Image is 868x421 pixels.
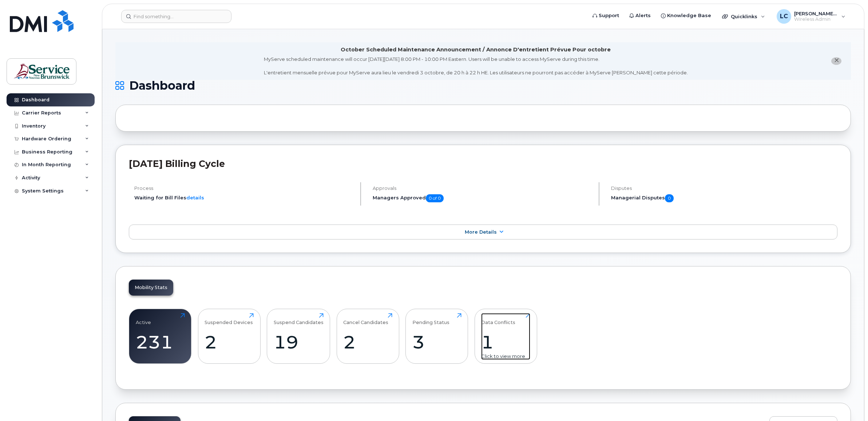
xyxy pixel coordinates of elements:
span: 0 of 0 [426,194,444,202]
a: Data Conflicts1Click to view more [481,313,530,360]
div: October Scheduled Maintenance Announcement / Annonce D'entretient Prévue Pour octobre [341,46,611,54]
div: 19 [274,331,324,353]
h5: Managers Approved [373,194,592,202]
span: More Details [465,229,497,235]
span: Dashboard [129,80,195,91]
div: MyServe scheduled maintenance will occur [DATE][DATE] 8:00 PM - 10:00 PM Eastern. Users will be u... [264,56,688,76]
div: 1 [481,331,530,353]
div: Active [136,313,151,325]
h4: Process [134,186,354,191]
div: Suspended Devices [205,313,253,325]
h5: Managerial Disputes [611,194,837,202]
h2: [DATE] Billing Cycle [129,158,837,169]
h4: Approvals [373,186,592,191]
li: Waiting for Bill Files [134,194,354,201]
a: Active231 [136,313,185,360]
a: Suspend Candidates19 [274,313,324,360]
div: Data Conflicts [481,313,515,325]
div: Cancel Candidates [343,313,388,325]
div: 2 [205,331,254,353]
a: Suspended Devices2 [205,313,254,360]
a: Pending Status3 [412,313,461,360]
button: close notification [831,57,841,65]
div: Pending Status [412,313,449,325]
a: details [186,195,204,200]
h4: Disputes [611,186,837,191]
div: Click to view more [481,353,530,360]
div: Suspend Candidates [274,313,324,325]
div: 3 [412,331,461,353]
div: 2 [343,331,392,353]
span: 0 [665,194,674,202]
a: Cancel Candidates2 [343,313,392,360]
div: 231 [136,331,185,353]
